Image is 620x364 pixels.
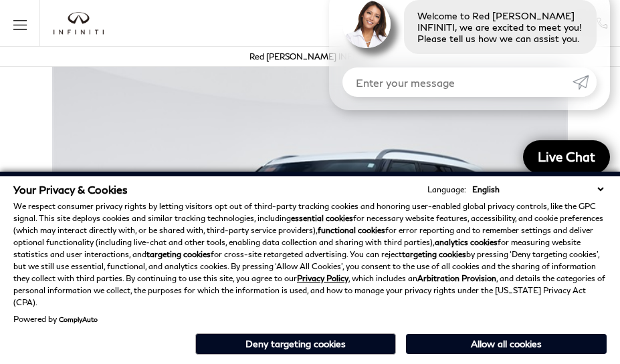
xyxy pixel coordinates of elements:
[146,249,211,259] strong: targeting cookies
[13,183,128,196] span: Your Privacy & Cookies
[249,51,371,61] a: Red [PERSON_NAME] INFINITI
[54,12,104,35] img: INFINITI
[406,334,607,354] button: Allow all cookies
[427,186,466,194] div: Language:
[342,67,573,97] input: Enter your message
[297,273,348,283] a: Privacy Policy
[13,315,98,323] div: Powered by
[531,148,602,165] span: Live Chat
[195,333,396,355] button: Deny targeting cookies
[402,249,466,259] strong: targeting cookies
[469,183,607,196] select: Language Select
[59,315,98,323] a: ComplyAuto
[573,67,597,97] a: Submit
[435,237,498,247] strong: analytics cookies
[523,140,610,174] a: Live Chat
[417,273,496,283] strong: Arbitration Provision
[13,200,607,309] p: We respect consumer privacy rights by letting visitors opt out of third-party tracking cookies an...
[54,12,104,35] a: infiniti
[291,213,353,223] strong: essential cookies
[318,225,385,235] strong: functional cookies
